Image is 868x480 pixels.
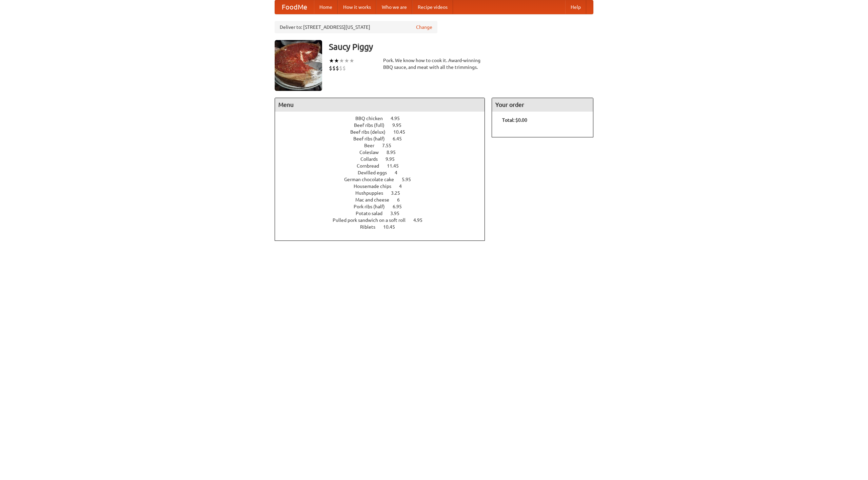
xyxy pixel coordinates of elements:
a: FoodMe [275,0,314,14]
a: Pork ribs (half) 6.95 [354,204,414,209]
span: 10.45 [383,224,402,230]
a: German chocolate cake 5.95 [344,177,423,182]
a: Hushpuppies 3.25 [355,190,413,196]
a: Coleslaw 8.95 [359,150,408,155]
a: Beef ribs (delux) 10.45 [350,129,418,135]
a: Recipe videos [412,0,453,14]
h4: Your order [492,98,593,112]
span: Pork ribs (half) [354,204,392,209]
a: Pulled pork sandwich on a soft roll 4.95 [333,217,435,223]
span: Riblets [360,224,382,230]
span: Beef ribs (half) [353,136,392,141]
span: BBQ chicken [355,116,390,121]
span: 8.95 [387,150,402,155]
h3: Saucy Piggy [329,40,593,54]
span: Cornbread [357,163,386,169]
a: Home [314,0,338,14]
b: Total: $0.00 [502,117,527,123]
a: How it works [338,0,376,14]
span: 9.95 [392,122,408,128]
li: $ [336,64,339,72]
span: Coleslaw [359,150,386,155]
li: $ [332,64,336,72]
div: Deliver to: [STREET_ADDRESS][US_STATE] [275,21,437,33]
div: Pork. We know how to cook it. Award-winning BBQ sauce, and meat with all the trimmings. [383,57,485,71]
a: Mac and cheese 6 [355,197,412,203]
span: German chocolate cake [344,177,401,182]
span: 4 [395,170,404,175]
span: 7.55 [382,143,398,148]
a: Potato salad 3.95 [356,211,412,216]
li: $ [339,64,342,72]
li: $ [342,64,346,72]
span: Potato salad [356,211,389,216]
span: 11.45 [387,163,406,169]
span: 10.45 [393,129,412,135]
a: BBQ chicken 4.95 [355,116,412,121]
a: Who we are [376,0,412,14]
a: Collards 9.95 [360,156,407,162]
span: 6.45 [393,136,409,141]
h4: Menu [275,98,485,112]
img: angular.jpg [275,40,322,91]
span: Devilled eggs [358,170,394,175]
span: 6.95 [393,204,409,209]
span: Beef ribs (full) [354,122,391,128]
span: 4.95 [391,116,407,121]
span: 4.95 [413,217,429,223]
a: Devilled eggs 4 [358,170,410,175]
li: ★ [334,57,339,64]
span: Mac and cheese [355,197,396,203]
li: ★ [349,57,354,64]
li: ★ [344,57,349,64]
a: Housemade chips 4 [354,184,414,189]
a: Beef ribs (full) 9.95 [354,122,414,128]
span: Beer [364,143,381,148]
span: 3.25 [391,190,407,196]
a: Change [416,24,432,31]
span: 3.95 [390,211,406,216]
span: Collards [360,156,384,162]
a: Riblets 10.45 [360,224,408,230]
a: Cornbread 11.45 [357,163,411,169]
a: Beer 7.55 [364,143,404,148]
a: Beef ribs (half) 6.45 [353,136,414,141]
span: 4 [399,184,409,189]
span: 9.95 [386,156,401,162]
li: ★ [329,57,334,64]
li: ★ [339,57,344,64]
li: $ [329,64,332,72]
span: 5.95 [402,177,418,182]
a: Help [565,0,586,14]
span: Hushpuppies [355,190,390,196]
span: 6 [397,197,407,203]
span: Beef ribs (delux) [350,129,392,135]
span: Housemade chips [354,184,398,189]
span: Pulled pork sandwich on a soft roll [333,217,412,223]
